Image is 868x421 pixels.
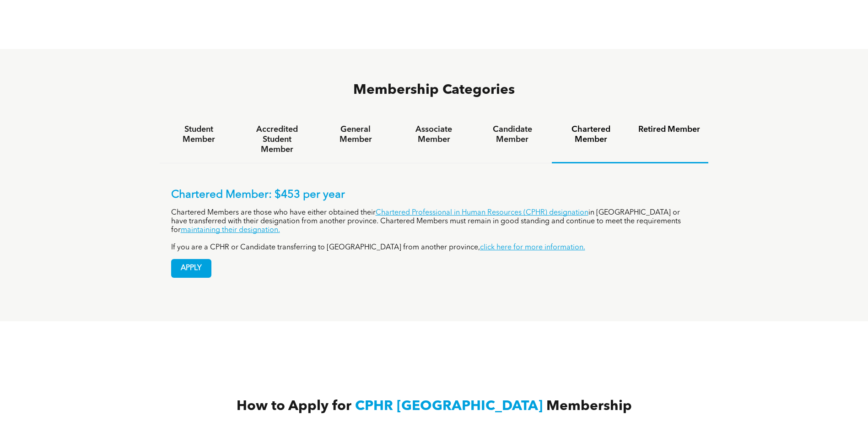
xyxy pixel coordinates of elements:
[403,124,465,145] h4: Associate Member
[172,259,211,277] span: APPLY
[353,83,515,97] span: Membership Categories
[638,124,700,135] h4: Retired Member
[171,243,697,252] p: If you are a CPHR or Candidate transferring to [GEOGRAPHIC_DATA] from another province,
[171,259,211,278] a: APPLY
[181,227,280,234] a: maintaining their designation.
[481,124,543,145] h4: Candidate Member
[168,124,230,145] h4: Student Member
[171,189,697,202] p: Chartered Member: $453 per year
[546,399,632,413] span: Membership
[355,399,543,413] span: CPHR [GEOGRAPHIC_DATA]
[237,399,351,413] span: How to Apply for
[560,124,622,145] h4: Chartered Member
[171,209,697,235] p: Chartered Members are those who have either obtained their in [GEOGRAPHIC_DATA] or have transferr...
[324,124,386,145] h4: General Member
[246,124,308,155] h4: Accredited Student Member
[480,244,585,251] a: click here for more information.
[376,209,588,216] a: Chartered Professional in Human Resources (CPHR) designation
